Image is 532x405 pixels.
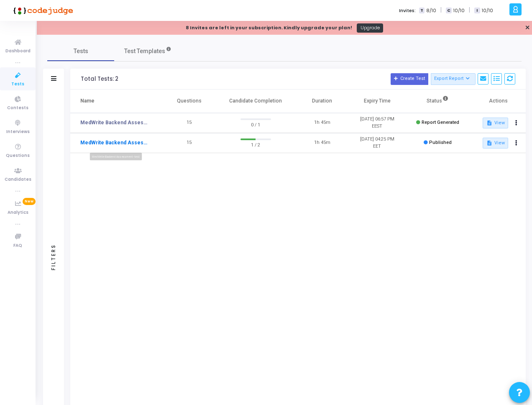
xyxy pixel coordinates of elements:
a: MedWrite Backend Assessment - test [80,139,150,146]
th: Questions [162,90,217,113]
span: Published [429,140,452,145]
button: View [483,118,508,128]
span: 1 / 2 [240,140,271,149]
span: Analytics [8,209,28,216]
span: FAQ [13,242,22,249]
mat-icon: description [486,120,492,126]
td: [DATE] 06:57 PM EEST [350,113,405,133]
div: Total Tests: 2 [81,76,118,82]
span: C [446,8,451,14]
div: MedWrite Backend Assessment - test [77,153,154,164]
span: Interviews [6,128,30,136]
div: Filters [50,211,57,303]
span: | [469,6,470,15]
span: New [23,198,36,205]
img: logo [10,2,73,19]
span: I [474,8,480,14]
strong: 8 Invites are left in your subscription. Kindly upgrade your plan! [186,24,352,31]
th: Candidate Completion [217,90,294,113]
span: Test Templates [124,47,165,56]
span: Candidates [5,176,31,183]
th: Actions [471,90,526,113]
span: 10/10 [453,7,465,14]
span: Tests [11,81,24,88]
span: Dashboard [5,48,31,55]
span: Questions [6,152,30,159]
span: 8/10 [426,7,436,14]
span: Tests [74,47,88,56]
a: ✕ [525,23,530,32]
td: 15 [162,113,217,133]
th: Name [70,90,162,113]
label: Invites: [399,7,416,14]
span: T [419,8,425,14]
td: [DATE] 04:25 PM EET [350,133,405,153]
a: MedWrite Backend Assessment - test [80,119,150,126]
a: Upgrade [357,23,383,33]
td: 1h 45m [294,133,350,153]
span: Contests [7,105,28,112]
mat-icon: description [486,140,492,146]
td: 1h 45m [294,113,350,133]
span: Report Generated [422,120,459,125]
button: Create Test [391,73,428,85]
td: 15 [162,133,217,153]
span: 0 / 1 [240,120,271,128]
span: | [440,6,442,15]
button: View [483,138,508,149]
button: Export Report [431,73,476,85]
th: Status [404,90,471,113]
span: 10/10 [482,7,493,14]
th: Duration [294,90,350,113]
th: Expiry Time [350,90,405,113]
